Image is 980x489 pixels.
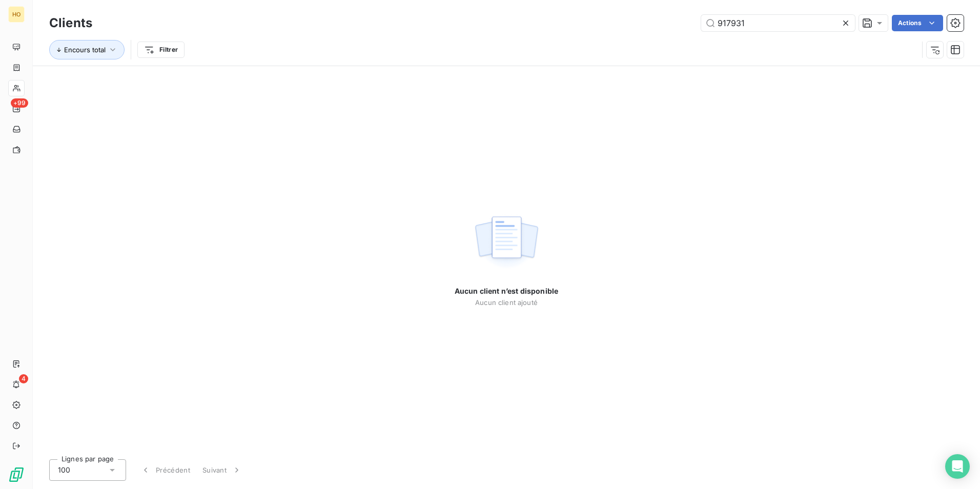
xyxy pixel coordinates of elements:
[8,466,25,483] img: Logo LeanPay
[8,6,25,23] div: HO
[49,14,92,32] h3: Clients
[134,459,196,481] button: Précédent
[474,211,539,274] img: empty state
[455,286,558,296] span: Aucun client n’est disponible
[49,40,125,59] button: Encours total
[945,454,970,479] div: Open Intercom Messenger
[58,465,70,475] span: 100
[196,459,248,481] button: Suivant
[11,98,28,108] span: +99
[701,15,855,31] input: Rechercher
[64,46,106,54] span: Encours total
[892,15,943,31] button: Actions
[475,298,538,307] span: Aucun client ajouté
[19,374,28,383] span: 4
[137,42,185,58] button: Filtrer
